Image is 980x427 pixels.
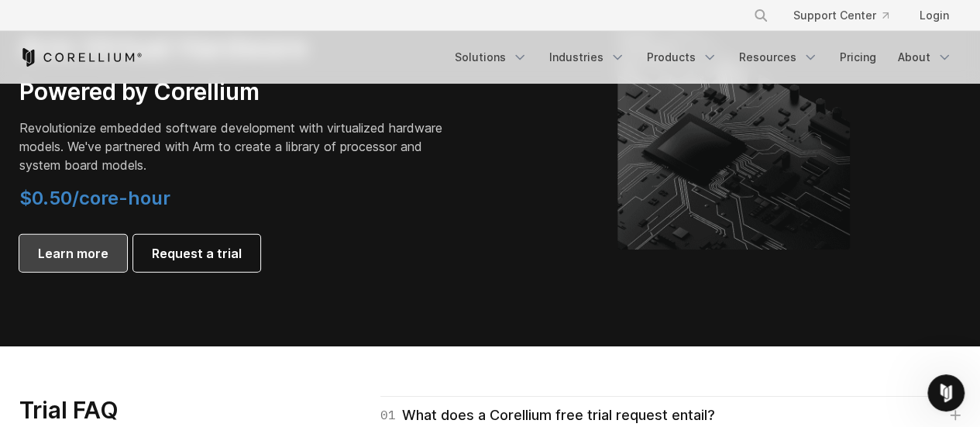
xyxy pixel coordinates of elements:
[445,43,537,71] a: Solutions
[638,43,727,71] a: Products
[19,77,453,107] h3: Powered by Corellium
[133,235,260,272] a: Request a trial
[19,235,127,272] a: Learn more
[734,2,961,29] div: Navigation Menu
[747,2,775,29] button: Search
[380,405,715,426] div: What does a Corellium free trial request entail?
[19,48,143,67] a: Corellium Home
[730,43,827,71] a: Resources
[830,43,885,71] a: Pricing
[907,2,961,29] a: Login
[781,2,901,29] a: Support Center
[380,405,961,426] a: 01What does a Corellium free trial request entail?
[380,405,396,426] span: 01
[19,396,291,425] h3: Trial FAQ
[927,374,965,412] iframe: Intercom live chat
[152,244,242,263] span: Request a trial
[540,43,634,71] a: Industries
[617,17,850,250] img: Corellium's ARM Virtual Hardware Platform
[445,43,961,71] div: Navigation Menu
[889,43,961,71] a: About
[19,187,170,209] span: $0.50/core-hour
[19,119,453,174] p: Revolutionize embedded software development with virtualized hardware models. We've partnered wit...
[38,244,108,263] span: Learn more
